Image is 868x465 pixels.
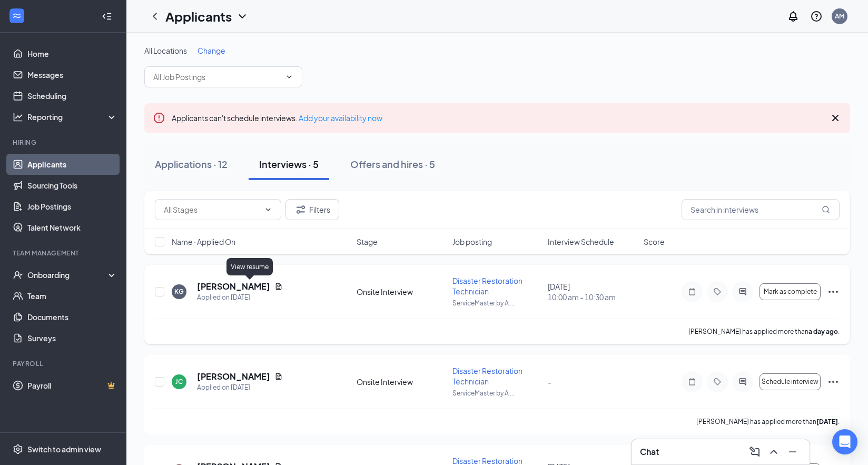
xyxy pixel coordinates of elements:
[765,443,782,460] button: ChevronUp
[827,375,840,388] svg: Ellipses
[357,236,378,247] span: Stage
[285,73,293,81] svg: ChevronDown
[759,373,821,390] button: Schedule interview
[835,12,844,21] div: AM
[548,292,637,302] span: 10:00 am - 10:30 am
[357,377,446,387] div: Onsite Interview
[764,288,817,295] span: Mark as complete
[686,378,698,386] svg: Note
[827,285,840,298] svg: Ellipses
[644,236,665,247] span: Score
[197,371,270,382] h5: [PERSON_NAME]
[787,10,800,23] svg: Notifications
[27,306,117,328] a: Documents
[172,113,382,123] span: Applicants can't schedule interviews.
[452,236,492,247] span: Job posting
[452,366,522,386] span: Disaster Restoration Technician
[786,446,799,458] svg: Minimize
[357,286,446,297] div: Onsite Interview
[12,11,22,21] svg: WorkstreamLogo
[197,382,283,393] div: Applied on [DATE]
[13,444,23,454] svg: Settings
[144,46,187,55] span: All Locations
[696,417,840,426] p: [PERSON_NAME] has applied more than .
[686,288,698,296] svg: Note
[759,283,821,300] button: Mark as complete
[27,328,117,349] a: Surveys
[165,7,232,25] h1: Applicants
[172,236,235,247] span: Name · Applied On
[27,43,117,64] a: Home
[27,85,117,106] a: Scheduling
[452,276,522,296] span: Disaster Restoration Technician
[736,288,749,296] svg: ActiveChat
[810,10,823,23] svg: QuestionInfo
[548,281,637,302] div: [DATE]
[155,157,228,171] div: Applications · 12
[762,378,818,385] span: Schedule interview
[197,292,283,303] div: Applied on [DATE]
[746,443,763,460] button: ComposeMessage
[274,372,283,381] svg: Document
[350,157,435,171] div: Offers and hires · 5
[285,199,339,220] button: Filter Filters
[711,378,724,386] svg: Tag
[688,327,840,336] p: [PERSON_NAME] has applied more than .
[13,138,115,147] div: Hiring
[27,270,108,280] div: Onboarding
[452,299,542,308] p: ServiceMaster by A ...
[822,205,830,214] svg: MagnifyingGlass
[153,71,281,83] input: All Job Postings
[784,443,801,460] button: Minimize
[27,154,117,175] a: Applicants
[13,112,23,122] svg: Analysis
[27,375,117,396] a: PayrollCrown
[27,175,117,196] a: Sourcing Tools
[27,112,118,122] div: Reporting
[682,199,840,220] input: Search in interviews
[27,217,117,238] a: Talent Network
[808,328,838,335] b: a day ago
[548,236,614,247] span: Interview Schedule
[548,377,551,387] span: -
[259,157,319,171] div: Interviews · 5
[27,444,101,454] div: Switch to admin view
[226,258,273,275] div: View resume
[767,446,780,458] svg: ChevronUp
[13,249,115,258] div: Team Management
[27,285,117,306] a: Team
[640,446,659,458] h3: Chat
[197,281,270,292] h5: [PERSON_NAME]
[452,389,542,398] p: ServiceMaster by A ...
[198,46,225,55] span: Change
[175,377,183,386] div: JC
[164,204,260,215] input: All Stages
[736,378,749,386] svg: ActiveChat
[236,10,249,23] svg: ChevronDown
[27,64,117,85] a: Messages
[829,112,842,124] svg: Cross
[102,11,112,22] svg: Collapse
[832,429,857,454] div: Open Intercom Messenger
[13,359,115,368] div: Payroll
[711,288,724,296] svg: Tag
[174,287,184,296] div: KG
[816,418,838,426] b: [DATE]
[27,196,117,217] a: Job Postings
[294,203,307,216] svg: Filter
[149,10,161,23] svg: ChevronLeft
[13,270,23,280] svg: UserCheck
[299,113,382,123] a: Add your availability now
[274,282,283,291] svg: Document
[153,112,165,124] svg: Error
[264,205,272,214] svg: ChevronDown
[748,446,761,458] svg: ComposeMessage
